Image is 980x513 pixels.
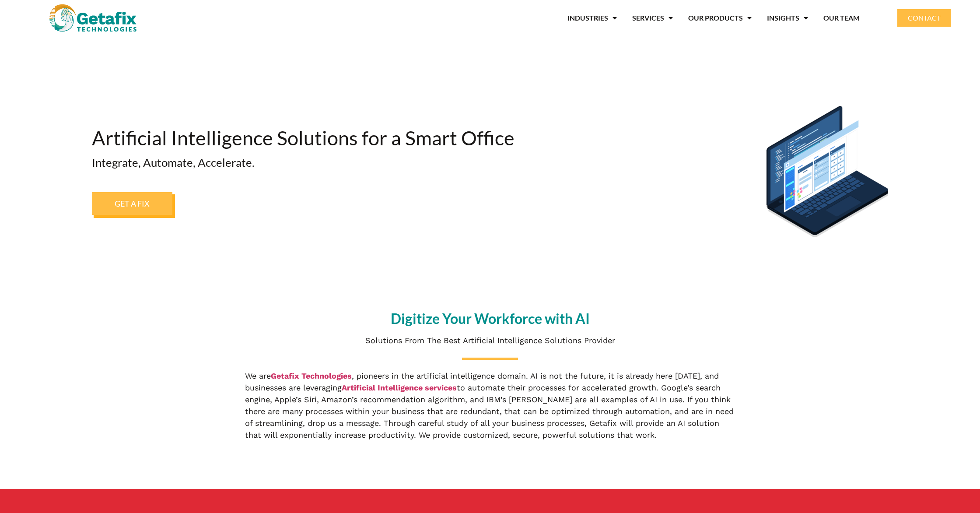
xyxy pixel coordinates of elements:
a: GET A FIX [92,192,172,215]
h2: Digitize Your Workforce with AI [245,312,735,326]
a: CONTACT [897,9,951,27]
a: OUR PRODUCTS [688,8,752,28]
a: INSIGHTS [767,8,808,28]
a: INDUSTRIES [567,8,617,28]
a: OUR TEAM [823,8,860,28]
span: GET A FIX [115,200,150,207]
img: Web And Mobile App Development Services [766,106,888,237]
a: SERVICES [632,8,673,28]
h2: Integrate, Automate, Accelerate. [92,157,526,168]
a: Getafix Technologies [271,371,352,380]
span: CONTACT [908,14,941,21]
h1: Artificial Intelligence Solutions for a Smart Office [92,128,526,148]
img: web and mobile application development company [49,4,136,32]
p: Solutions From The Best Artificial Intelligence Solutions Provider [245,334,735,346]
a: Artificial Intelligence services [342,383,457,392]
div: We are , pioneers in the artificial intelligence domain. AI is not the future, it is already here... [245,370,735,441]
nav: Menu [191,8,860,28]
